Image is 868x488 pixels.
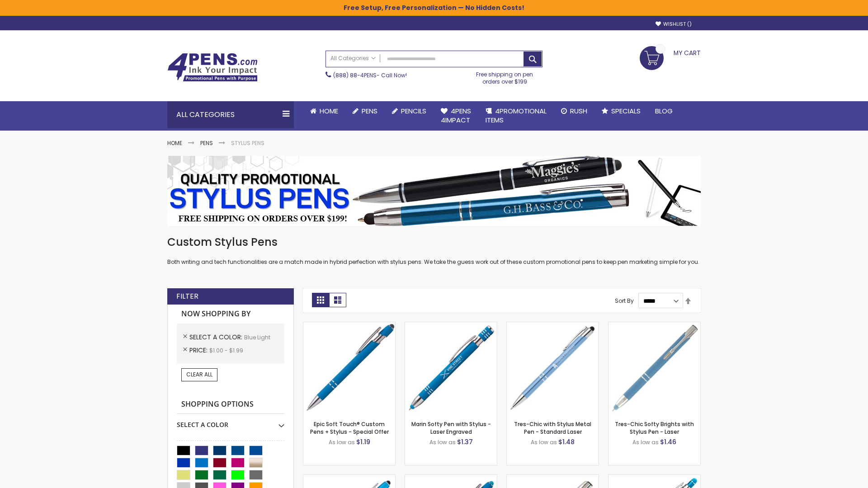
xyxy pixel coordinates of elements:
a: Phoenix Softy Brights with Stylus Pen - Laser-Blue - Light [609,474,700,482]
div: Free shipping on pen orders over $199 [467,67,543,85]
a: 4Pens4impact [434,101,478,131]
span: All Categories [330,55,376,62]
a: Marin Softy Pen with Stylus - Laser Engraved [411,420,491,435]
a: Tres-Chic Softy Brights with Stylus Pen - Laser-Blue - Light [609,322,700,329]
img: Tres-Chic Softy Brights with Stylus Pen - Laser-Blue - Light [609,322,700,414]
span: Clear All [186,371,212,378]
a: Marin Softy Pen with Stylus - Laser Engraved-Blue - Light [405,322,497,329]
img: Tres-Chic with Stylus Metal Pen - Standard Laser-Blue - Light [507,322,599,414]
a: Home [303,101,345,121]
a: Tres-Chic with Stylus Metal Pen - Standard Laser-Blue - Light [507,322,599,329]
span: $1.37 [457,437,473,446]
img: 4P-MS8B-Blue - Light [303,322,395,414]
span: - Call Now! [333,71,407,79]
a: 4P-MS8B-Blue - Light [303,322,395,329]
span: Specials [611,106,641,116]
span: Pencils [401,106,426,116]
div: All Categories [167,101,294,128]
a: 4PROMOTIONALITEMS [478,101,554,131]
span: 4PROMOTIONAL ITEMS [486,106,547,125]
a: Specials [594,101,648,121]
img: 4Pens Custom Pens and Promotional Products [167,53,258,82]
span: As low as [531,438,557,446]
span: Price [189,346,209,355]
label: Sort By [615,297,634,305]
a: Epic Soft Touch® Custom Pens + Stylus - Special Offer [310,420,389,435]
a: All Categories [326,51,380,66]
span: As low as [329,438,355,446]
strong: Stylus Pens [231,139,264,147]
span: As low as [632,438,659,446]
span: Blue Light [244,333,270,341]
strong: Filter [176,291,198,301]
a: Home [167,139,182,147]
div: Select A Color [177,414,284,429]
img: Marin Softy Pen with Stylus - Laser Engraved-Blue - Light [405,322,497,414]
a: Pens [345,101,385,121]
a: Wishlist [656,21,692,28]
span: Select A Color [189,333,244,342]
a: Tres-Chic Softy Brights with Stylus Pen - Laser [615,420,694,435]
a: Tres-Chic with Stylus Metal Pen - Standard Laser [514,420,591,435]
a: Ellipse Stylus Pen - Standard Laser-Blue - Light [303,474,395,482]
span: Rush [570,106,587,116]
h1: Custom Stylus Pens [167,235,701,249]
span: Home [320,106,338,116]
span: $1.48 [558,437,575,446]
strong: Now Shopping by [177,305,284,324]
a: Tres-Chic Touch Pen - Standard Laser-Blue - Light [507,474,599,482]
a: (888) 88-4PENS [333,71,377,79]
a: Clear All [181,368,217,381]
img: Stylus Pens [167,156,701,226]
a: Pens [200,139,213,147]
span: As low as [429,438,456,446]
div: Both writing and tech functionalities are a match made in hybrid perfection with stylus pens. We ... [167,235,701,266]
span: $1.19 [356,437,370,446]
a: Ellipse Softy Brights with Stylus Pen - Laser-Blue - Light [405,474,497,482]
a: Pencils [385,101,434,121]
strong: Shopping Options [177,395,284,414]
strong: Grid [312,293,329,307]
a: Blog [648,101,680,121]
span: Pens [362,106,377,116]
span: Blog [655,106,673,116]
span: $1.46 [660,437,676,446]
span: 4Pens 4impact [441,106,471,125]
a: Rush [554,101,594,121]
span: $1.00 - $1.99 [209,347,243,354]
